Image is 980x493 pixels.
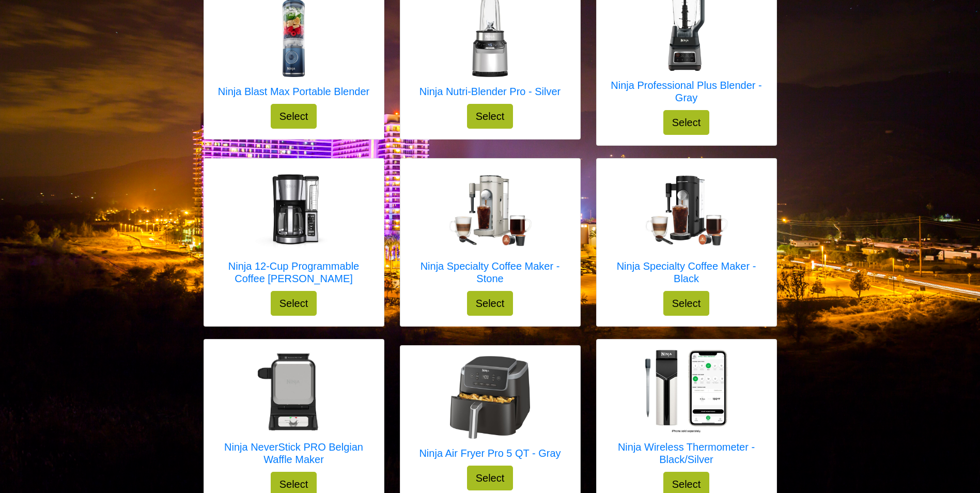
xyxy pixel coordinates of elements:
[271,104,317,129] button: Select
[419,447,561,459] h5: Ninja Air Fryer Pro 5 QT - Gray
[411,169,570,291] a: Ninja Specialty Coffee Maker - Stone Ninja Specialty Coffee Maker - Stone
[607,350,766,472] a: Ninja Wireless Thermometer - Black/Silver Ninja Wireless Thermometer - Black/Silver
[214,441,374,466] h5: Ninja NeverStick PRO Belgian Waffle Maker
[419,85,561,98] h5: Ninja Nutri-Blender Pro - Silver
[607,169,766,291] a: Ninja Specialty Coffee Maker - Black Ninja Specialty Coffee Maker - Black
[253,350,335,433] img: Ninja NeverStick PRO Belgian Waffle Maker
[214,350,374,472] a: Ninja NeverStick PRO Belgian Waffle Maker Ninja NeverStick PRO Belgian Waffle Maker
[253,169,335,252] img: Ninja 12-Cup Programmable Coffee Brewer
[607,79,766,104] h5: Ninja Professional Plus Blender - Gray
[663,110,710,135] button: Select
[214,260,374,285] h5: Ninja 12-Cup Programmable Coffee [PERSON_NAME]
[645,176,728,246] img: Ninja Specialty Coffee Maker - Black
[271,291,317,316] button: Select
[467,291,514,316] button: Select
[607,260,766,285] h5: Ninja Specialty Coffee Maker - Black
[467,104,514,129] button: Select
[607,441,766,466] h5: Ninja Wireless Thermometer - Black/Silver
[448,356,531,439] img: Ninja Air Fryer Pro 5 QT - Gray
[663,291,710,316] button: Select
[467,466,514,490] button: Select
[645,350,728,433] img: Ninja Wireless Thermometer - Black/Silver
[411,260,570,285] h5: Ninja Specialty Coffee Maker - Stone
[419,356,561,466] a: Ninja Air Fryer Pro 5 QT - Gray Ninja Air Fryer Pro 5 QT - Gray
[218,85,369,98] h5: Ninja Blast Max Portable Blender
[449,175,532,245] img: Ninja Specialty Coffee Maker - Stone
[214,169,374,291] a: Ninja 12-Cup Programmable Coffee Brewer Ninja 12-Cup Programmable Coffee [PERSON_NAME]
